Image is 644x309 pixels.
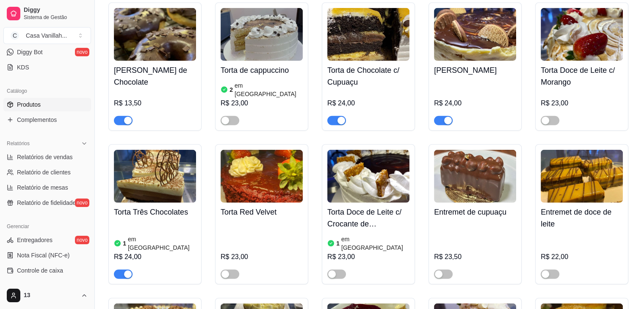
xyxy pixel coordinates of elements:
[17,199,76,207] span: Relatório de fidelidade
[434,98,516,108] div: R$ 24,00
[3,166,91,179] a: Relatório de clientes
[114,8,196,61] img: product-image
[114,252,196,262] div: R$ 24,00
[327,150,409,203] img: product-image
[541,8,623,61] img: product-image
[434,8,516,61] img: product-image
[114,150,196,203] img: product-image
[434,206,516,218] h4: Entremet de cupuaçu
[17,281,62,290] span: Controle de fiado
[11,31,19,40] span: C
[434,64,516,76] h4: [PERSON_NAME]
[221,98,303,108] div: R$ 23,00
[17,236,53,244] span: Entregadores
[24,14,88,21] span: Sistema de Gestão
[3,279,91,292] a: Controle de fiado
[3,98,91,111] a: Produtos
[114,206,196,218] h4: Torta Três Chocolates
[128,235,196,252] article: em [GEOGRAPHIC_DATA]
[327,8,409,61] img: product-image
[3,84,91,98] div: Catálogo
[17,266,63,275] span: Controle de caixa
[221,8,303,61] img: product-image
[221,206,303,218] h4: Torta Red Velvet
[3,45,91,59] a: Diggy Botnovo
[114,64,196,88] h4: [PERSON_NAME] de Chocolate
[221,252,303,262] div: R$ 23,00
[434,150,516,203] img: product-image
[327,252,409,262] div: R$ 23,00
[3,61,91,74] a: KDS
[327,64,409,88] h4: Torta de Chocolate c/ Cupuaçu
[229,86,233,94] article: 2
[541,98,623,108] div: R$ 23,00
[17,183,68,192] span: Relatório de mesas
[17,48,43,56] span: Diggy Bot
[26,31,67,40] div: Casa Vanillah ...
[541,252,623,262] div: R$ 22,00
[541,64,623,88] h4: Torta Doce de Leite c/ Morango
[541,150,623,203] img: product-image
[17,100,41,109] span: Produtos
[17,116,57,124] span: Complementos
[235,81,303,98] article: em [GEOGRAPHIC_DATA]
[336,239,340,248] article: 1
[24,6,88,14] span: Diggy
[327,206,409,230] h4: Torta Doce de Leite c/ Crocante de [PERSON_NAME]
[17,63,29,72] span: KDS
[221,64,303,76] h4: Torta de cappuccino
[3,233,91,247] a: Entregadoresnovo
[221,150,303,203] img: product-image
[327,98,409,108] div: R$ 24,00
[3,181,91,194] a: Relatório de mesas
[114,98,196,108] div: R$ 13,50
[434,252,516,262] div: R$ 23,50
[3,113,91,127] a: Complementos
[3,196,91,210] a: Relatório de fidelidadenovo
[24,292,77,299] span: 13
[17,168,71,177] span: Relatório de clientes
[3,285,91,306] button: 13
[3,220,91,233] div: Gerenciar
[3,150,91,164] a: Relatórios de vendas
[123,239,126,248] article: 1
[341,235,409,252] article: em [GEOGRAPHIC_DATA]
[3,248,91,262] a: Nota Fiscal (NFC-e)
[541,206,623,230] h4: Entremet de doce de leite
[3,3,91,24] a: DiggySistema de Gestão
[3,27,91,44] button: Select a team
[17,153,73,161] span: Relatórios de vendas
[17,251,69,259] span: Nota Fiscal (NFC-e)
[3,264,91,277] a: Controle de caixa
[7,140,30,147] span: Relatórios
